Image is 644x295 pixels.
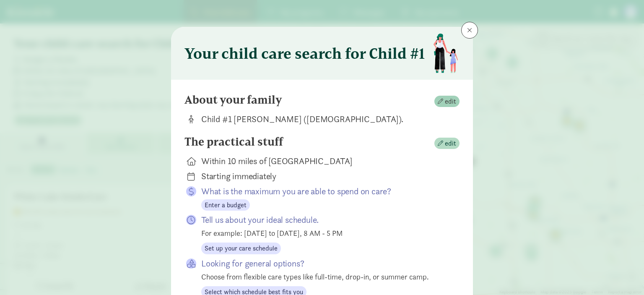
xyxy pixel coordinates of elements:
span: edit [445,97,456,107]
h3: Your child care search for Child #1 [184,45,425,62]
h4: About your family [184,93,282,107]
button: edit [434,96,460,107]
div: Within 10 miles of [GEOGRAPHIC_DATA] [201,155,446,167]
button: edit [434,138,460,149]
div: Choose from flexible care types like full-time, drop-in, or summer camp. [201,271,446,282]
div: Starting immediately [201,170,446,182]
button: Set up your care schedule [201,243,281,254]
p: Tell us about your ideal schedule. [201,214,446,226]
span: edit [445,138,456,149]
button: Enter a budget [201,199,250,211]
div: For example: [DATE] to [DATE], 8 AM - 5 PM [201,227,446,239]
h4: The practical stuff [184,135,283,149]
div: Child #1 [PERSON_NAME] ([DEMOGRAPHIC_DATA]). [201,113,446,125]
span: Enter a budget [205,200,247,210]
span: Set up your care schedule [205,243,278,253]
p: Looking for general options? [201,258,446,269]
p: What is the maximum you are able to spend on care? [201,185,446,197]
